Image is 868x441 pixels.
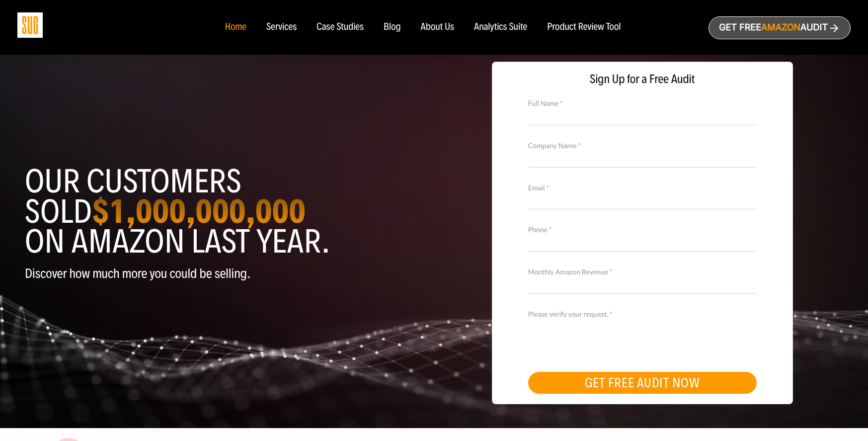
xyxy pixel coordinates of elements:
label: Email * [528,182,757,193]
input: Company Name * [528,150,757,167]
input: Full Name * [528,107,757,125]
h1: Our customers sold on Amazon last year. [25,167,427,257]
a: Services [266,22,297,33]
a: Home [225,22,246,33]
label: Please verify your request. * [528,309,757,320]
label: Monthly Amazon Revenue * [528,266,757,277]
a: Case Studies [316,22,364,33]
a: Product Review Tool [547,22,621,33]
strong: $1,000,000,000 [92,191,306,232]
iframe: reCAPTCHA [528,318,679,357]
a: Get freeAmazonAudit [709,16,851,39]
button: GET FREE AUDIT NOW [528,372,757,394]
label: Company Name * [528,140,757,151]
input: Email * [528,192,757,209]
p: Discover how much more you could be selling. [25,266,427,281]
label: Phone * [528,224,757,235]
span: Sign Up for a Free Audit [502,72,783,87]
input: Monthly Amazon Revenue * [528,276,757,294]
a: About Us [421,22,455,33]
a: Blog [384,22,401,33]
img: Sug [17,12,43,38]
span: Amazon [761,22,800,33]
a: Analytics Suite [474,22,527,33]
input: Contact Number * [528,234,757,252]
label: Full Name * [528,98,757,109]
